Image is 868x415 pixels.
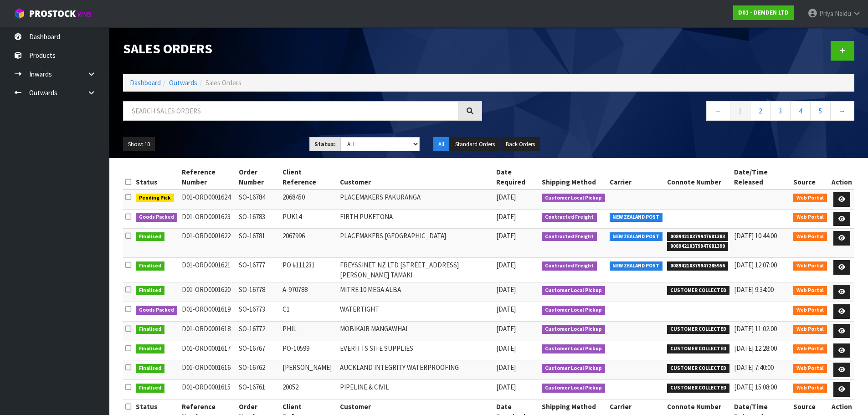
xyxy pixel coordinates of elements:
[136,232,164,241] span: Finalised
[338,302,494,322] td: WATERTIGHT
[835,9,851,18] span: Naidu
[134,165,180,190] th: Status
[236,360,280,380] td: SO-16762
[770,101,791,121] a: 3
[733,5,794,20] a: D01 - DEMDEN LTD
[136,194,174,203] span: Pending Pick
[732,165,791,190] th: Date/Time Released
[280,165,338,190] th: Client Reference
[180,321,237,341] td: D01-ORD0001618
[790,101,811,121] a: 4
[130,78,161,87] a: Dashboard
[14,8,25,19] img: cube-alt.png
[123,137,155,152] button: Show: 10
[338,321,494,341] td: MOBIKAIR MANGAWHAI
[610,232,663,241] span: NEW ZEALAND POST
[338,229,494,258] td: PLACEMAKERS [GEOGRAPHIC_DATA]
[610,261,663,271] span: NEW ZEALAND POST
[496,261,516,269] span: [DATE]
[542,286,605,295] span: Customer Local Pickup
[280,209,338,229] td: PUK14
[180,190,237,209] td: D01-ORD0001624
[734,231,777,240] span: [DATE] 10:44:00
[433,137,449,152] button: All
[136,261,164,271] span: Finalised
[450,137,500,152] button: Standard Orders
[280,258,338,282] td: PO #111231
[180,360,237,380] td: D01-ORD0001616
[793,194,827,203] span: Web Portal
[280,380,338,400] td: 20052
[496,285,516,294] span: [DATE]
[236,165,280,190] th: Order Number
[793,213,827,222] span: Web Portal
[236,321,280,341] td: SO-16772
[236,341,280,360] td: SO-16767
[496,193,516,201] span: [DATE]
[542,306,605,315] span: Customer Local Pickup
[829,165,854,190] th: Action
[667,344,729,354] span: CUSTOMER COLLECTED
[123,41,482,56] h1: Sales Orders
[734,344,777,353] span: [DATE] 12:28:00
[136,325,164,334] span: Finalised
[29,8,76,20] span: ProStock
[236,229,280,258] td: SO-16781
[830,101,854,121] a: →
[180,341,237,360] td: D01-ORD0001617
[501,137,540,152] button: Back Orders
[810,101,831,121] a: 5
[734,363,774,372] span: [DATE] 7:40:00
[169,78,197,87] a: Outwards
[338,190,494,209] td: PLACEMAKERS PAKURANGA
[734,285,774,294] span: [DATE] 9:34:00
[180,229,237,258] td: D01-ORD0001622
[793,344,827,354] span: Web Portal
[180,380,237,400] td: D01-ORD0001615
[236,258,280,282] td: SO-16777
[180,282,237,302] td: D01-ORD0001620
[136,384,164,393] span: Finalised
[734,261,777,269] span: [DATE] 12:07:00
[793,364,827,373] span: Web Portal
[793,286,827,295] span: Web Portal
[180,258,237,282] td: D01-ORD0001621
[542,213,597,222] span: Contracted Freight
[136,306,177,315] span: Goods Packed
[542,232,597,241] span: Contracted Freight
[280,321,338,341] td: PHIL
[280,360,338,380] td: [PERSON_NAME]
[791,165,829,190] th: Source
[236,380,280,400] td: SO-16761
[494,165,539,190] th: Date Required
[338,165,494,190] th: Customer
[180,302,237,322] td: D01-ORD0001619
[734,324,777,333] span: [DATE] 11:02:00
[236,190,280,209] td: SO-16784
[338,360,494,380] td: AUCKLAND INTEGRITY WATERPROOFING
[180,209,237,229] td: D01-ORD0001623
[496,324,516,333] span: [DATE]
[496,231,516,240] span: [DATE]
[542,261,597,271] span: Contracted Freight
[496,383,516,391] span: [DATE]
[280,282,338,302] td: A-970788
[338,341,494,360] td: EVERITTS SITE SUPPLIES
[180,165,237,190] th: Reference Number
[236,209,280,229] td: SO-16783
[280,341,338,360] td: PO-10599
[205,78,241,87] span: Sales Orders
[539,165,607,190] th: Shipping Method
[123,101,458,121] input: Search sales orders
[665,165,732,190] th: Connote Number
[496,344,516,353] span: [DATE]
[542,194,605,203] span: Customer Local Pickup
[136,364,164,373] span: Finalised
[496,101,855,123] nav: Page navigation
[338,209,494,229] td: FIRTH PUKETONA
[607,165,665,190] th: Carrier
[77,10,92,19] small: WMS
[236,302,280,322] td: SO-16773
[734,383,777,391] span: [DATE] 15:08:00
[280,229,338,258] td: 2067996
